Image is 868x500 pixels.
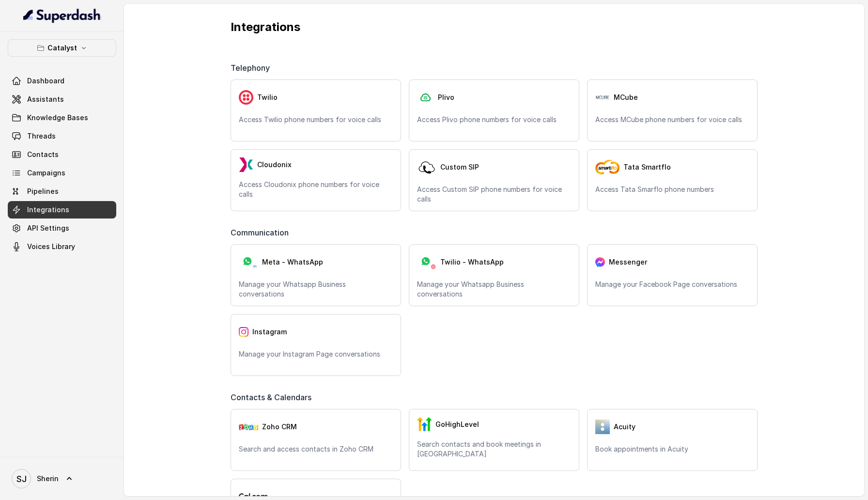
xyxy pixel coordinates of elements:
[595,115,749,125] p: Access MCube phone numbers for voice calls
[262,422,297,432] span: Zoho CRM
[27,94,64,104] span: Assistants
[8,72,116,90] a: Dashboard
[231,62,274,74] span: Telephony
[27,187,59,196] span: Pipelines
[27,150,59,159] span: Contacts
[595,185,749,194] p: Access Tata Smarflo phone numbers
[417,157,436,177] img: customSip.5d45856e11b8082b7328070e9c2309ec.svg
[417,90,434,105] img: plivo.d3d850b57a745af99832d897a96997ac.svg
[27,223,69,233] span: API Settings
[8,238,116,255] a: Voices Library
[595,94,610,100] img: Pj9IrDBdEGgAAAABJRU5ErkJggg==
[595,160,620,174] img: tata-smart-flo.8a5748c556e2c421f70c.png
[609,257,647,267] span: Messenger
[27,131,56,141] span: Threads
[231,227,293,238] span: Communication
[8,465,116,492] a: Sherin
[417,280,571,299] p: Manage your Whatsapp Business conversations
[239,157,253,172] img: LzEnlUgADIwsuYwsTIxNLkxQDEyBEgDTDZAMjs1Qgy9jUyMTMxBzEB8uASKBKLgDqFxF08kI1lQAAAABJRU5ErkJggg==
[239,327,248,337] img: instagram.04eb0078a085f83fc525.png
[257,93,278,102] span: Twilio
[239,493,268,500] img: logo.svg
[47,42,77,54] p: Catalyst
[27,76,64,86] span: Dashboard
[27,113,88,123] span: Knowledge Bases
[595,420,610,434] img: 5vvjV8cQY1AVHSZc2N7qU9QabzYIM+zpgiA0bbq9KFoni1IQNE8dHPp0leJjYW31UJeOyZnSBUO77gdMaNhFCgpjLZzFnVhVC...
[27,242,75,251] span: Voices Library
[239,90,253,105] img: twilio.7c09a4f4c219fa09ad352260b0a8157b.svg
[440,162,479,172] span: Custom SIP
[614,422,635,432] span: Acuity
[595,444,749,454] p: Book appointments in Acuity
[231,391,315,403] span: Contacts & Calendars
[239,349,393,359] p: Manage your Instagram Page conversations
[239,115,393,125] p: Access Twilio phone numbers for voice calls
[23,8,101,23] img: light.svg
[8,146,116,163] a: Contacts
[8,201,116,219] a: Integrations
[262,257,323,267] span: Meta - WhatsApp
[623,162,671,172] span: Tata Smartflo
[595,257,605,267] img: messenger.2e14a0163066c29f9ca216c7989aa592.svg
[614,93,638,102] span: MCube
[440,257,504,267] span: Twilio - WhatsApp
[595,280,749,289] p: Manage your Facebook Page conversations
[417,115,571,125] p: Access Plivo phone numbers for voice calls
[8,219,116,237] a: API Settings
[239,444,393,454] p: Search and access contacts in Zoho CRM
[438,93,454,102] span: Plivo
[417,439,571,459] p: Search contacts and book meetings in [GEOGRAPHIC_DATA]
[417,417,432,432] img: GHL.59f7fa3143240424d279.png
[27,205,69,215] span: Integrations
[417,185,571,204] p: Access Custom SIP phone numbers for voice calls
[8,183,116,200] a: Pipelines
[8,91,116,108] a: Assistants
[252,327,287,337] span: Instagram
[239,180,393,199] p: Access Cloudonix phone numbers for voice calls
[231,19,758,35] p: Integrations
[435,420,479,429] span: GoHighLevel
[8,39,116,57] button: Catalyst
[8,109,116,126] a: Knowledge Bases
[27,168,65,178] span: Campaigns
[8,127,116,145] a: Threads
[239,423,258,430] img: zohoCRM.b78897e9cd59d39d120b21c64f7c2b3a.svg
[257,160,292,170] span: Cloudonix
[16,474,27,484] text: SJ
[239,280,393,299] p: Manage your Whatsapp Business conversations
[37,474,59,484] span: Sherin
[8,164,116,182] a: Campaigns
